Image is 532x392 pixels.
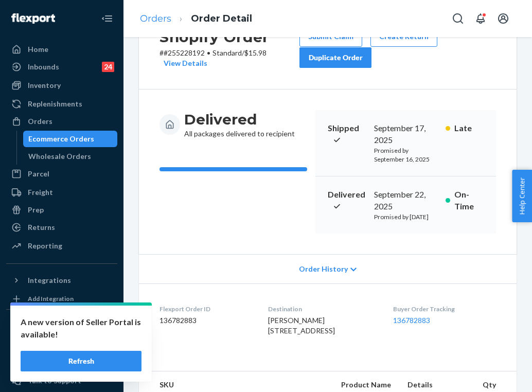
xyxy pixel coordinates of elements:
[268,316,335,335] span: [PERSON_NAME] [STREET_ADDRESS]
[6,166,117,182] a: Parcel
[21,351,141,371] button: Refresh
[6,77,117,94] a: Inventory
[6,219,117,236] a: Returns
[28,151,91,162] div: Wholesale Orders
[28,44,48,55] div: Home
[159,26,299,48] h2: Shopify Order
[184,110,295,129] h3: Delivered
[6,272,117,289] button: Integrations
[6,59,117,75] a: Inbounds24
[374,146,437,164] p: Promised by September 16, 2025
[6,372,117,389] button: Talk to Support
[299,264,348,274] span: Order History
[159,58,207,68] button: View Details
[6,355,117,371] a: Settings
[28,241,62,251] div: Reporting
[328,122,366,146] p: Shipped
[308,52,363,63] div: Duplicate Order
[454,189,484,212] p: On-Time
[6,184,117,201] a: Freight
[6,96,117,112] a: Replenishments
[97,8,117,29] button: Close Navigation
[159,48,299,68] p: # #255228192 / $15.98
[23,148,118,165] a: Wholesale Orders
[374,189,437,212] div: September 22, 2025
[207,48,210,57] span: •
[268,305,376,313] dt: Destination
[28,294,74,303] div: Add Integration
[28,99,82,109] div: Replenishments
[22,7,59,16] span: Support
[212,48,242,57] span: Standard
[454,122,484,134] p: Late
[23,131,118,147] a: Ecommerce Orders
[328,189,366,212] p: Delivered
[28,205,44,215] div: Prep
[299,47,371,68] button: Duplicate Order
[6,293,117,305] a: Add Integration
[493,8,513,29] button: Open account menu
[6,113,117,130] a: Orders
[140,13,171,24] a: Orders
[159,315,252,326] dd: 136782883
[184,110,295,139] div: All packages delivered to recipient
[470,8,491,29] button: Open notifications
[28,275,71,286] div: Integrations
[28,222,55,233] div: Returns
[28,62,59,72] div: Inbounds
[393,316,430,325] a: 136782883
[159,305,252,313] dt: Flexport Order ID
[21,316,141,341] p: A new version of Seller Portal is available!
[28,80,61,91] div: Inventory
[28,134,94,144] div: Ecommerce Orders
[448,8,468,29] button: Open Search Box
[6,338,117,351] a: Add Fast Tag
[6,202,117,218] a: Prep
[28,116,52,127] div: Orders
[11,13,55,24] img: Flexport logo
[512,170,532,222] button: Help Center
[28,187,53,198] div: Freight
[374,122,437,146] div: September 17, 2025
[6,318,117,334] button: Fast Tags
[393,305,496,313] dt: Buyer Order Tracking
[374,212,437,221] p: Promised by [DATE]
[28,169,49,179] div: Parcel
[6,41,117,58] a: Home
[132,4,260,34] ol: breadcrumbs
[102,62,114,72] div: 24
[191,13,252,24] a: Order Detail
[6,238,117,254] a: Reporting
